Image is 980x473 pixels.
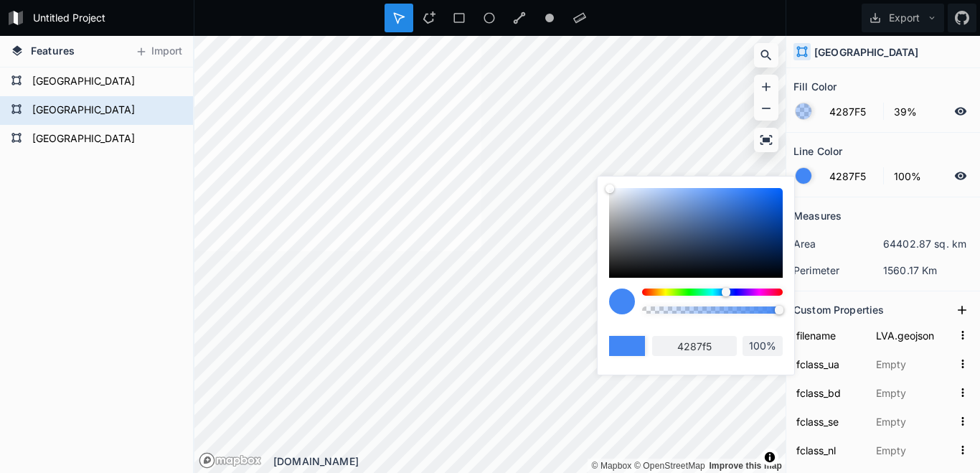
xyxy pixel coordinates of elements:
h2: Custom Properties [793,299,884,321]
input: Empty [873,411,953,432]
dt: area [793,236,883,251]
span: Toggle attribution [765,449,774,465]
a: Map feedback [709,461,782,471]
input: Name [793,353,866,375]
a: Mapbox logo [199,452,215,469]
h2: Fill Color [793,75,837,98]
dd: 1560.17 Km [883,263,973,278]
input: Name [793,411,866,432]
button: Import [128,40,189,63]
h4: [GEOGRAPHIC_DATA] [814,45,918,60]
dt: perimeter [793,263,883,278]
dd: 64402.87 sq. km [883,236,973,251]
div: [DOMAIN_NAME] [273,454,786,469]
span: Features [31,43,75,58]
button: Toggle attribution [761,449,778,466]
a: Mapbox logo [199,452,262,469]
a: Mapbox [591,461,631,471]
input: Empty [873,324,953,346]
input: Empty [873,353,953,375]
input: Name [793,324,866,346]
input: Name [793,382,866,403]
button: Export [862,4,944,32]
input: Name [793,439,866,461]
h2: Line Color [793,140,842,162]
input: Empty [873,382,953,403]
a: OpenStreetMap [634,461,705,471]
input: Empty [873,439,953,461]
h2: Measures [793,205,842,227]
